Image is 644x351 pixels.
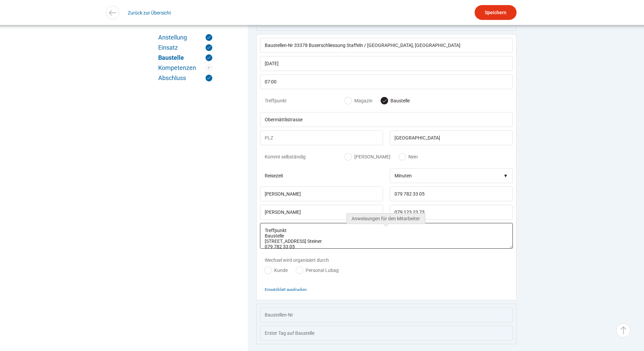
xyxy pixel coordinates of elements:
[158,75,212,81] a: Abschluss
[381,97,410,104] label: Baustelle
[265,97,345,104] span: Treffpunkt
[260,326,513,341] input: Erster Tag auf Baustelle
[158,34,212,41] a: Anstellung
[265,153,345,160] span: Kommt selbständig
[475,5,517,20] input: Speichern
[265,267,288,274] label: Kunde
[108,8,117,18] img: icon-arrow-left.svg
[260,130,383,145] input: PLZ
[390,205,513,220] input: Telefon
[260,56,513,71] input: Erster Tag auf Baustelle
[260,112,513,127] input: Strasse und Nr.
[260,307,513,322] input: Baustellen-Nr
[158,65,212,71] a: Kompetenzen
[260,205,383,220] input: Name Bauführer
[616,323,630,337] a: ▵ Nach oben
[260,38,513,53] input: Baustellen-Nr
[158,54,212,61] a: Baustelle
[260,186,383,201] input: Name Polier
[158,44,212,51] a: Einsatz
[265,287,307,292] small: Einsatzblatt ausdrucken
[345,97,373,104] label: Magazin
[260,74,513,89] input: Startzeit am ersten Tag
[399,153,418,160] label: Nein
[390,186,513,201] input: Telefon
[345,153,390,160] label: [PERSON_NAME]
[296,267,339,274] label: Personal Lubag
[265,257,508,264] div: Wechsel wird organisiert durch
[390,130,513,145] input: Ort
[128,5,171,20] a: Zurück zur Übersicht
[265,173,283,178] label: Reisezeit
[265,286,307,292] a: Einsatzblatt ausdrucken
